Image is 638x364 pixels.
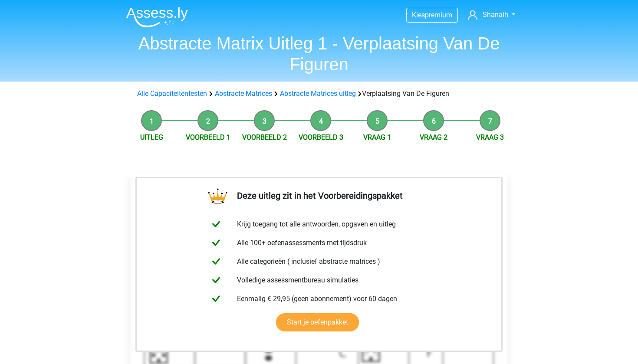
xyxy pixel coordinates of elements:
a: Vraag 1 [363,133,391,141]
div: Verplaatsing Van De Figuren [134,89,504,99]
a: Shanaih [464,10,519,20]
a: Voorbeeld 1 [186,133,230,141]
a: Kiespremium [407,9,457,21]
a: Abstracte Matrices [215,89,272,98]
a: Abstracte Matrices uitleg [280,89,356,98]
a: Vraag 3 [476,133,504,141]
a: Voorbeeld 3 [299,133,343,141]
a: Alle Capaciteitentesten [137,89,207,98]
span: Shanaih [483,10,508,19]
img: Assessly [126,7,188,27]
a: Start je oefenpakket [276,313,359,331]
a: Vraag 2 [420,133,447,141]
a: Uitleg [140,133,163,141]
span: Kies [412,11,425,19]
h1: Abstracte Matrix Uitleg 1 - Verplaatsing Van De Figuren [119,33,519,75]
span: premium [425,11,452,19]
a: Voorbeeld 2 [242,133,287,141]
